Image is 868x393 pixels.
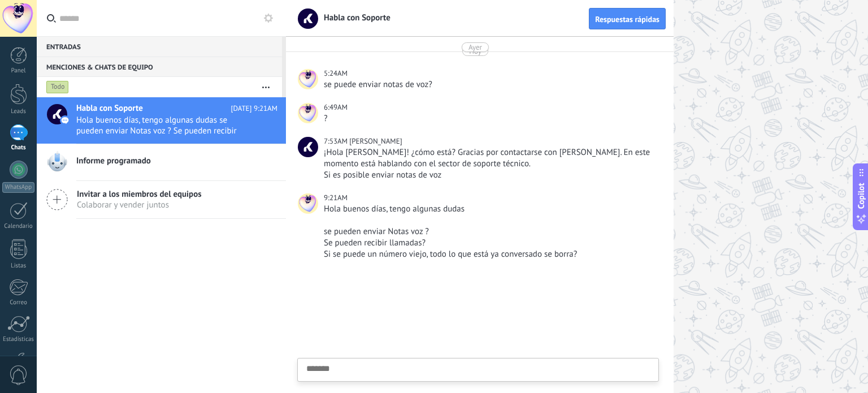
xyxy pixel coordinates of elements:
[324,79,656,90] div: se puede enviar notas de voz?
[595,15,659,23] span: Respuestas rápidas
[298,193,318,214] span: Sebastian Fernandez
[468,42,482,52] div: Ayer
[324,68,349,79] div: 5:24AM
[324,136,349,147] div: 7:53AM
[298,103,318,123] span: Sebastian Fernandez
[324,204,656,215] div: Hola buenos días, tengo algunas dudas
[37,36,282,57] div: Entradas
[2,262,35,270] div: Listas
[324,170,656,181] div: Si es posible enviar notas de voz
[856,183,867,209] span: Copilot
[349,136,402,146] span: Marisa
[77,200,202,210] span: Colaborar y vender juntos
[324,113,656,124] div: ?
[324,102,349,113] div: 6:49AM
[77,189,202,200] span: Invitar a los miembros del equipos
[2,144,35,152] div: Chats
[37,144,286,180] a: Informe programado
[37,97,286,144] a: Habla con Soporte [DATE] 9:21AM Hola buenos días, tengo algunas dudas se pueden enviar Notas voz ...
[317,12,390,23] span: Habla con Soporte
[76,115,256,136] span: Hola buenos días, tengo algunas dudas se pueden enviar Notas voz ? Se pueden recibir llamadas? Si...
[298,69,318,89] span: Sebastian Fernandez
[298,137,318,157] span: Marisa
[37,57,282,77] div: Menciones & Chats de equipo
[324,147,656,170] div: ¡Hola [PERSON_NAME]! ¿cómo está? Gracias por contactarse con [PERSON_NAME]. En este momento está ...
[324,192,349,204] div: 9:21AM
[2,223,35,230] div: Calendario
[324,226,656,237] div: se pueden enviar Notas voz ?
[2,108,35,115] div: Leads
[2,67,35,75] div: Panel
[324,249,656,260] div: Si se puede un número viejo, todo lo que está ya conversado se borra?
[46,80,69,94] div: Todo
[2,299,35,306] div: Correo
[2,182,34,193] div: WhatsApp
[231,103,277,114] span: [DATE] 9:21AM
[76,103,143,114] span: Habla con Soporte
[589,8,666,29] button: Respuestas rápidas
[2,336,35,343] div: Estadísticas
[324,237,656,249] div: Se pueden recibir llamadas?
[76,156,151,167] span: Informe programado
